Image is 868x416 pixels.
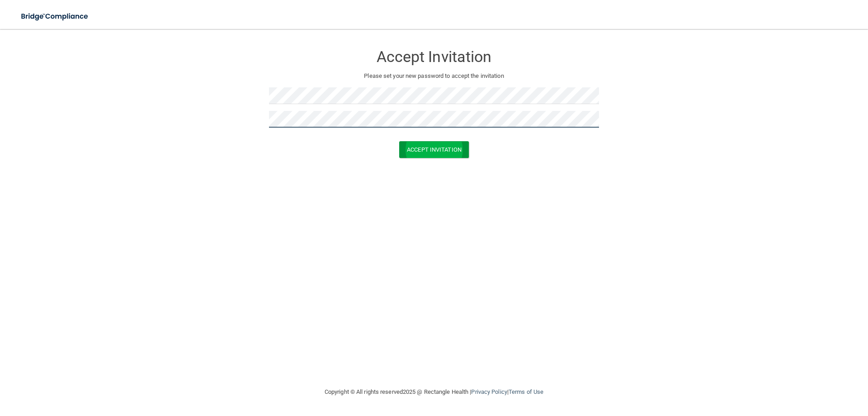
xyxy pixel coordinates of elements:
button: Accept Invitation [399,141,469,158]
p: Please set your new password to accept the invitation [276,71,592,81]
h3: Accept Invitation [269,48,599,65]
a: Privacy Policy [471,388,507,395]
img: bridge_compliance_login_screen.278c3ca4.svg [14,7,97,26]
div: Copyright © All rights reserved 2025 @ Rectangle Health | | [269,378,599,406]
a: Terms of Use [509,388,543,395]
